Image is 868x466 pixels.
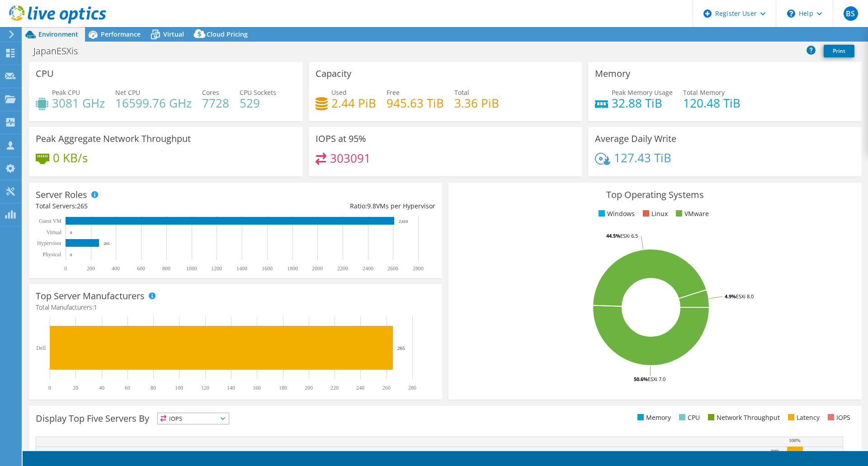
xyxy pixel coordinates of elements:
[73,385,78,391] text: 20
[36,302,435,312] h4: Total Manufacturers:
[683,88,725,97] span: Total Memory
[824,45,854,57] a: Print
[112,265,120,272] text: 400
[175,385,183,391] text: 100
[316,134,366,144] h3: IOPS at 95%
[101,30,141,38] span: Performance
[262,265,273,272] text: 1600
[211,265,222,272] text: 1200
[387,265,398,272] text: 2600
[36,291,145,301] h3: Top Server Manufacturers
[606,232,620,239] tspan: 44.5%
[70,253,72,257] text: 0
[614,153,671,163] h4: 127.43 TiB
[202,98,229,108] h4: 7728
[786,413,820,423] li: Latency
[455,190,855,200] h3: Top Operating Systems
[36,190,87,200] h3: Server Roles
[201,385,209,391] text: 120
[736,293,754,300] tspan: ESXi 8.0
[186,265,197,272] text: 1000
[844,6,858,21] span: BS
[104,241,110,246] text: 265
[38,30,78,38] span: Environment
[47,229,62,235] text: Virtual
[454,98,499,108] h4: 3.36 PiB
[64,265,67,272] text: 0
[202,88,219,97] span: Cores
[399,219,408,224] text: 2,610
[826,413,850,423] li: IOPS
[312,265,323,272] text: 2000
[331,98,376,108] h4: 2.44 PiB
[37,240,61,246] text: Hypervisor
[253,385,261,391] text: 160
[70,231,72,235] text: 0
[387,98,444,108] h4: 945.63 TiB
[77,202,88,210] span: 265
[677,413,700,423] li: CPU
[787,9,795,18] svg: \n
[162,265,170,272] text: 800
[52,88,80,97] span: Peak CPU
[240,88,276,97] span: CPU Sockets
[367,202,376,210] span: 9.8
[236,265,247,272] text: 1400
[612,98,673,108] h4: 32.88 TiB
[789,438,801,443] text: 100%
[706,413,780,423] li: Network Throughput
[641,209,668,219] li: Linux
[115,98,192,108] h4: 16599.76 GHz
[595,69,630,79] h3: Memory
[240,98,276,108] h4: 529
[408,385,416,391] text: 280
[337,265,348,272] text: 2200
[137,265,145,272] text: 600
[87,265,95,272] text: 200
[94,303,97,311] span: 1
[683,98,741,108] h4: 120.48 TiB
[330,385,339,391] text: 220
[53,153,88,163] h4: 0 KB/s
[39,218,61,224] text: Guest VM
[279,385,287,391] text: 180
[596,209,635,219] li: Windows
[42,251,61,258] text: Physical
[634,376,648,382] tspan: 50.6%
[454,88,469,97] span: Total
[612,88,673,97] span: Peak Memory Usage
[387,88,400,97] span: Free
[725,293,736,300] tspan: 4.9%
[397,345,405,351] text: 265
[648,376,665,382] tspan: ESXi 7.0
[635,413,671,423] li: Memory
[36,69,54,79] h3: CPU
[52,98,105,108] h4: 3081 GHz
[382,385,391,391] text: 260
[36,201,236,211] div: Total Servers:
[158,413,229,424] span: IOPS
[330,153,371,163] h4: 303091
[331,88,347,97] span: Used
[163,30,184,38] span: Virtual
[207,30,248,38] span: Cloud Pricing
[125,385,130,391] text: 60
[413,265,424,272] text: 2800
[236,201,435,211] div: Ratio: VMs per Hypervisor
[36,134,191,144] h3: Peak Aggregate Network Throughput
[287,265,298,272] text: 1800
[99,385,104,391] text: 40
[363,265,373,272] text: 2400
[305,385,313,391] text: 200
[356,385,364,391] text: 240
[36,345,46,351] text: Dell
[674,209,709,219] li: VMware
[595,134,676,144] h3: Average Daily Write
[316,69,351,79] h3: Capacity
[227,385,235,391] text: 140
[29,46,92,56] h1: JapanESXis
[48,385,51,391] text: 0
[771,448,780,454] text: 88%
[151,385,156,391] text: 80
[620,232,638,239] tspan: ESXi 6.5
